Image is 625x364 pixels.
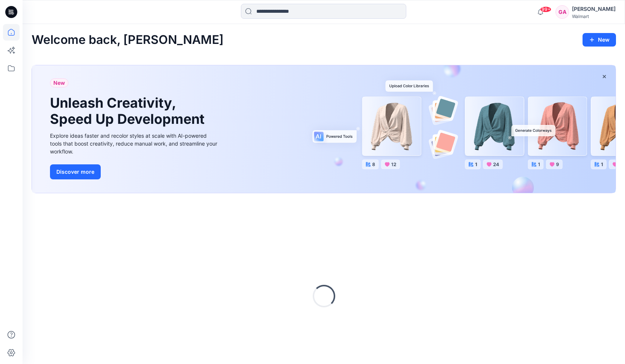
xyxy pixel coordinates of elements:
button: Discover more [50,164,101,179]
div: [PERSON_NAME] [572,5,616,14]
button: New [583,33,616,47]
span: New [53,78,65,87]
h2: Welcome back, [PERSON_NAME] [32,33,224,47]
a: Discover more [50,164,219,179]
div: Explore ideas faster and recolor styles at scale with AI-powered tools that boost creativity, red... [50,132,219,155]
h1: Unleash Creativity, Speed Up Development [50,95,208,127]
div: Walmart [572,14,616,19]
div: GA [555,5,569,19]
span: 99+ [540,6,551,12]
